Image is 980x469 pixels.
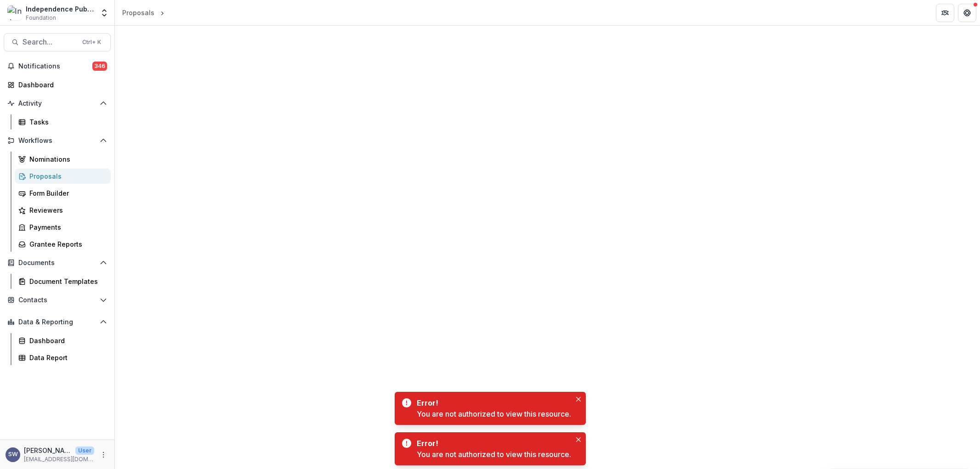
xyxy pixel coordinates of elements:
[15,220,111,235] a: Payments
[417,449,571,460] div: You are not authorized to view this resource.
[4,315,111,329] button: Open Data & Reporting
[15,237,111,252] a: Grantee Reports
[29,171,103,181] div: Proposals
[26,4,94,14] div: Independence Public Media Foundation
[18,259,96,267] span: Documents
[29,188,103,198] div: Form Builder
[417,408,571,419] div: You are not authorized to view this resource.
[23,38,77,46] span: Search...
[98,4,111,22] button: Open entity switcher
[15,333,111,348] a: Dashboard
[29,154,103,164] div: Nominations
[15,114,111,130] a: Tasks
[15,350,111,365] a: Data Report
[15,203,111,218] a: Reviewers
[417,438,567,449] div: Error!
[15,186,111,201] a: Form Builder
[18,137,96,145] span: Workflows
[80,37,103,47] div: Ctrl + K
[24,455,94,463] p: [EMAIL_ADDRESS][DOMAIN_NAME]
[7,6,22,20] img: Independence Public Media Foundation
[18,318,96,326] span: Data & Reporting
[4,293,111,307] button: Open Contacts
[4,59,111,73] button: Notifications346
[15,274,111,289] a: Document Templates
[4,255,111,270] button: Open Documents
[4,96,111,111] button: Open Activity
[18,296,96,304] span: Contacts
[122,8,154,17] div: Proposals
[936,4,954,22] button: Partners
[573,434,584,445] button: Close
[8,452,18,458] div: Sherella Williams
[18,80,103,90] div: Dashboard
[15,152,111,167] a: Nominations
[119,6,158,19] a: Proposals
[29,277,103,286] div: Document Templates
[26,14,56,22] span: Foundation
[29,222,103,232] div: Payments
[4,133,111,148] button: Open Workflows
[18,62,92,70] span: Notifications
[417,397,567,408] div: Error!
[29,239,103,249] div: Grantee Reports
[29,117,103,127] div: Tasks
[4,77,111,92] a: Dashboard
[119,6,166,19] nav: breadcrumb
[4,33,111,51] button: Search...
[92,62,107,71] span: 346
[24,446,72,455] p: [PERSON_NAME]
[75,446,94,455] p: User
[29,336,103,345] div: Dashboard
[29,353,103,362] div: Data Report
[573,394,584,405] button: Close
[29,205,103,215] div: Reviewers
[18,100,96,107] span: Activity
[98,449,109,460] button: More
[15,169,111,184] a: Proposals
[958,4,976,22] button: Get Help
